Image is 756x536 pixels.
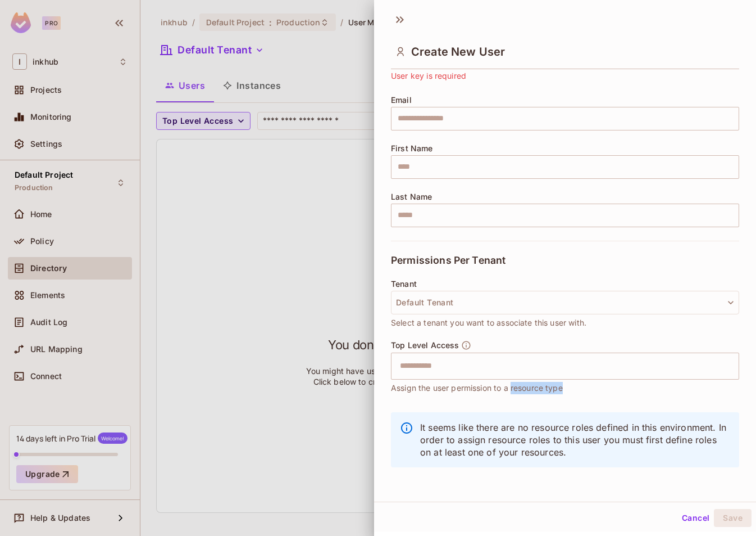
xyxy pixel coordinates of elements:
span: Tenant [391,280,417,289]
span: Assign the user permission to a resource type [391,382,563,394]
span: Permissions Per Tenant [391,255,505,266]
button: Default Tenant [391,291,739,314]
p: It seems like there are no resource roles defined in this environment. In order to assign resourc... [420,421,730,458]
span: Top Level Access [391,341,459,350]
button: Cancel [677,509,714,527]
button: Save [714,509,752,527]
span: Select a tenant you want to associate this user with. [391,317,586,329]
span: First Name [391,144,433,153]
span: User key is required [391,70,466,82]
span: Last Name [391,192,432,201]
span: Email [391,96,412,105]
button: Open [733,364,735,367]
span: Create New User [411,45,505,58]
